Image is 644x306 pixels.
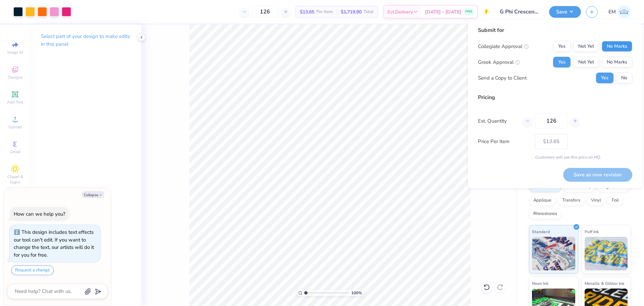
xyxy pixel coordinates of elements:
span: Metallic & Glitter Ink [585,280,624,287]
div: Send a Copy to Client [478,74,527,82]
span: EM [608,8,616,16]
span: Image AI [7,50,23,55]
span: FREE [465,9,472,14]
div: Rhinestones [529,209,561,219]
img: Emily Mcclelland [618,5,631,18]
span: 100 % [351,290,362,296]
input: – – [535,113,568,129]
label: Est. Quantity [478,117,518,125]
div: Greek Approval [478,58,520,66]
input: – – [252,6,278,18]
span: [DATE] - [DATE] [425,8,461,15]
div: Submit for [478,26,632,34]
span: Greek [10,149,20,155]
div: Transfers [558,195,585,206]
div: Applique [529,195,556,206]
div: Foil [607,195,623,206]
input: Untitled Design [495,5,544,18]
span: Puff Ink [585,228,599,235]
span: $13.65 [300,8,314,15]
span: Clipart & logos [3,174,27,185]
img: Puff Ink [585,237,628,270]
span: Total [364,8,374,15]
button: No Marks [602,41,632,52]
button: Collapse [82,191,104,198]
button: Yes [553,57,571,68]
button: Yes [596,73,613,83]
span: Designs [8,75,22,80]
div: This design includes text effects our tool can't edit. If you want to change the text, our artist... [14,229,94,258]
span: Per Item [316,8,333,15]
button: Yes [553,41,571,52]
img: Standard [532,237,575,270]
span: Upload [8,124,22,130]
div: Vinyl [587,195,605,206]
button: No [616,73,632,83]
span: Neon Ink [532,280,548,287]
button: Not Yet [573,41,599,52]
label: Price Per Item [478,138,530,145]
button: Save [549,6,581,18]
div: Pricing [478,93,632,101]
span: Add Text [7,99,23,105]
a: EM [608,5,631,18]
div: Collegiate Approval [478,43,529,50]
span: Est. Delivery [387,8,413,15]
span: Standard [532,228,550,235]
button: Request a change [11,265,54,275]
button: Not Yet [573,57,599,68]
span: $1,719.90 [341,8,362,15]
div: Customers will see this price on HQ. [478,154,632,160]
div: How can we help you? [14,211,65,217]
p: Select part of your design to make edits in this panel [41,33,131,48]
button: No Marks [602,57,632,68]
